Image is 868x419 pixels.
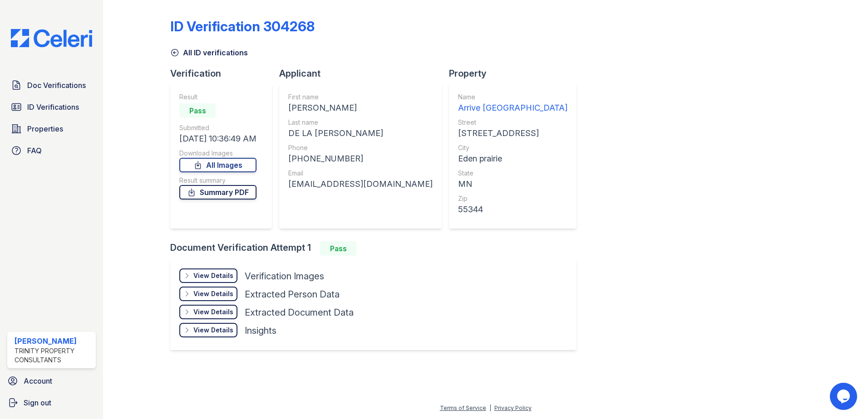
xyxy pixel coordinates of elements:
div: [DATE] 10:36:49 AM [179,132,256,145]
img: CE_Logo_Blue-a8612792a0a2168367f1c8372b55b34899dd931a85d93a1a3d3e32e68fde9ad4.png [4,29,99,47]
div: [EMAIL_ADDRESS][DOMAIN_NAME] [288,178,433,190]
a: Summary PDF [179,185,256,200]
div: Submitted [179,123,256,132]
span: Doc Verifications [27,80,86,91]
div: Extracted Person Data [245,288,340,301]
div: Verification Images [245,270,324,283]
div: View Details [193,307,233,317]
div: Property [449,67,584,80]
div: Result [179,93,256,102]
div: 55344 [458,203,567,216]
div: Last name [288,118,433,127]
div: Download Images [179,149,256,158]
div: [PERSON_NAME] [288,102,433,114]
div: | [489,404,491,411]
span: FAQ [27,145,42,156]
div: MN [458,178,567,190]
a: FAQ [7,141,96,160]
a: Properties [7,120,96,138]
div: Result summary [179,176,256,185]
div: Phone [288,143,433,152]
span: Sign out [24,397,51,408]
div: First name [288,93,433,102]
div: View Details [193,326,233,335]
div: City [458,143,567,152]
div: View Details [193,271,233,280]
div: Verification [170,67,279,80]
a: Account [4,372,99,390]
div: Extracted Document Data [245,306,354,319]
a: Doc Verifications [7,76,96,94]
div: Trinity Property Consultants [15,346,92,365]
div: ID Verification 304268 [170,18,315,34]
div: Pass [320,241,356,256]
div: Street [458,118,567,127]
div: View Details [193,289,233,298]
a: Sign out [4,394,99,412]
div: [STREET_ADDRESS] [458,127,567,140]
div: Zip [458,194,567,203]
iframe: chat widget [830,383,859,410]
div: [PHONE_NUMBER] [288,152,433,165]
a: Name Arrive [GEOGRAPHIC_DATA] [458,93,567,114]
span: Account [24,375,52,386]
div: [PERSON_NAME] [15,336,92,346]
span: Properties [27,123,63,134]
div: Document Verification Attempt 1 [170,241,584,256]
div: Eden prairie [458,152,567,165]
div: Arrive [GEOGRAPHIC_DATA] [458,102,567,114]
div: Email [288,169,433,178]
a: ID Verifications [7,98,96,116]
div: State [458,169,567,178]
div: Pass [179,103,216,118]
div: Name [458,93,567,102]
div: Insights [245,324,276,337]
a: All Images [179,158,256,172]
span: ID Verifications [27,102,79,112]
a: All ID verifications [170,47,248,58]
div: Applicant [279,67,449,80]
a: Privacy Policy [494,404,532,411]
div: DE LA [PERSON_NAME] [288,127,433,140]
a: Terms of Service [440,404,486,411]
